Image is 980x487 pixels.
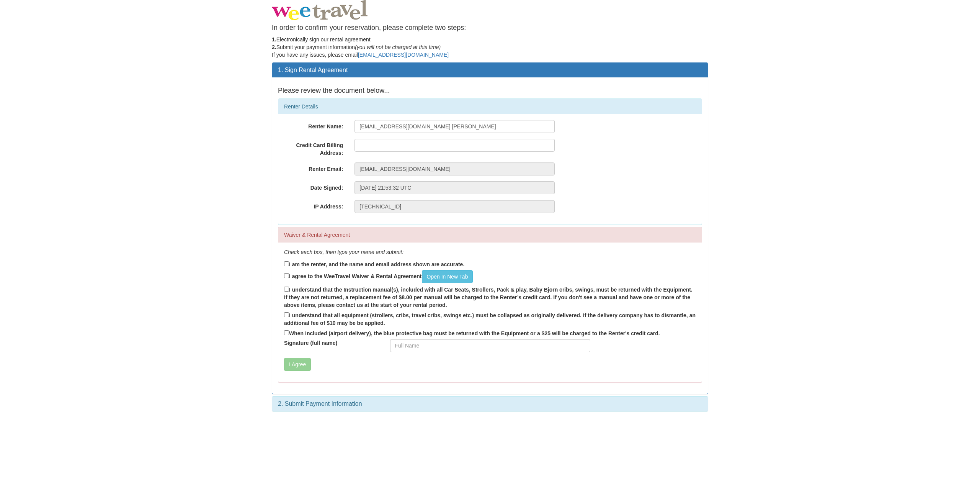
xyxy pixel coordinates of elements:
[284,311,696,327] label: I understand that all equipment (strollers, cribs, travel cribs, swings etc.) must be collapsed a...
[284,358,311,371] button: I Agree
[284,285,696,309] label: I understand that the Instruction manual(s), included with all Car Seats, Strollers, Pack & play,...
[355,44,441,50] em: (you will not be charged at this time)
[278,99,702,114] div: Renter Details
[284,287,289,292] input: I understand that the Instruction manual(s), included with all Car Seats, Strollers, Pack & play,...
[358,52,449,58] a: [EMAIL_ADDRESS][DOMAIN_NAME]
[422,270,473,283] a: Open In New Tab
[284,329,660,337] label: When included (airport delivery), the blue protective bag must be returned with the Equipment or ...
[278,200,349,210] label: IP Address:
[284,330,289,335] input: When included (airport delivery), the blue protective bag must be returned with the Equipment or ...
[284,312,289,317] input: I understand that all equipment (strollers, cribs, travel cribs, swings etc.) must be collapsed a...
[278,339,384,347] label: Signature (full name)
[278,67,702,74] h3: 1. Sign Rental Agreement
[278,400,702,407] h3: 2. Submit Payment Information
[284,273,289,278] input: I agree to the WeeTravel Waiver & Rental AgreementOpen In New Tab
[278,139,349,157] label: Credit Card Billing Address:
[284,261,289,266] input: I am the renter, and the name and email address shown are accurate.
[272,36,276,43] strong: 1.
[278,87,702,95] h4: Please review the document below...
[278,181,349,192] label: Date Signed:
[278,120,349,130] label: Renter Name:
[284,270,473,283] label: I agree to the WeeTravel Waiver & Rental Agreement
[272,24,708,32] h4: In order to confirm your reservation, please complete two steps:
[272,36,708,59] p: Electronically sign our rental agreement Submit your payment information If you have any issues, ...
[284,260,464,268] label: I am the renter, and the name and email address shown are accurate.
[390,339,590,352] input: Full Name
[278,227,702,243] div: Waiver & Rental Agreement
[278,162,349,173] label: Renter Email:
[272,44,276,50] strong: 2.
[284,249,403,255] em: Check each box, then type your name and submit:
